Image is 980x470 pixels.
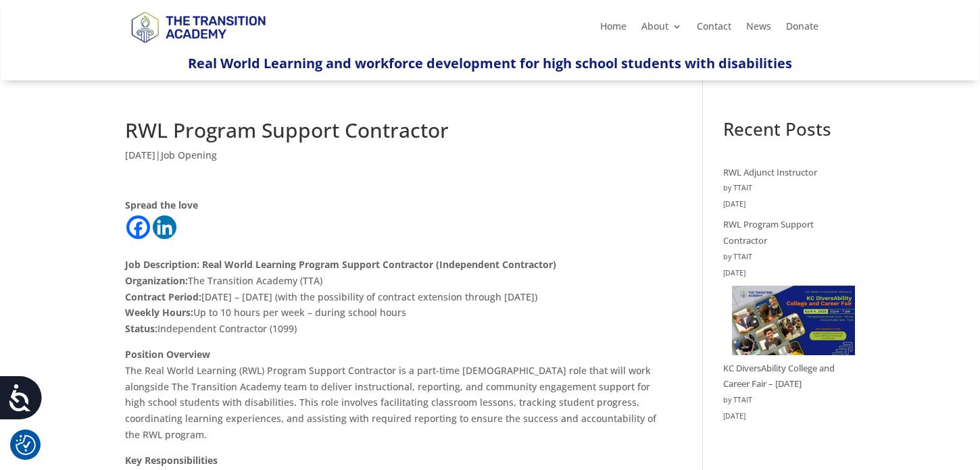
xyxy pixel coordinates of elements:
[125,348,210,361] strong: Position Overview
[16,435,36,455] img: Revisit consent button
[125,149,155,161] span: [DATE]
[125,120,662,147] h1: RWL Program Support Contractor
[125,258,556,287] strong: Job Description: Real World Learning Program Support Contractor (Independent Contractor) Organiza...
[697,22,731,36] a: Contact
[723,218,814,246] a: RWL Program Support Contractor
[723,362,835,390] a: KC DiversAbility College and Career Fair – [DATE]
[723,409,855,425] time: [DATE]
[16,435,36,455] button: Cookie Settings
[723,120,855,145] h2: Recent Posts
[723,392,855,409] div: by TTAIT
[746,22,771,36] a: News
[641,22,682,36] a: About
[723,197,855,213] time: [DATE]
[125,346,662,452] p: The Real World Learning (RWL) Program Support Contractor is a part-time [DEMOGRAPHIC_DATA] role t...
[723,166,817,178] a: RWL Adjunct Instructor
[125,197,662,213] div: Spread the love
[125,3,271,51] img: TTA Brand_TTA Primary Logo_Horizontal_Light BG
[786,22,818,36] a: Donate
[125,41,271,53] a: Logo-Noticias
[125,147,662,174] p: |
[125,240,662,346] p: The Transition Academy (TTA) [DATE] – [DATE] (with the possibility of contract extension through ...
[125,454,218,467] strong: Key Responsibilities
[723,265,855,282] time: [DATE]
[600,22,627,36] a: Home
[125,306,193,319] strong: Weekly Hours:
[125,290,201,303] strong: Contract Period:
[161,149,217,161] a: Job Opening
[153,215,176,239] a: Linkedin
[125,322,157,335] strong: Status:
[723,180,855,197] div: by TTAIT
[126,215,150,239] a: Facebook
[188,54,792,72] span: Real World Learning and workforce development for high school students with disabilities
[723,249,855,265] div: by TTAIT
